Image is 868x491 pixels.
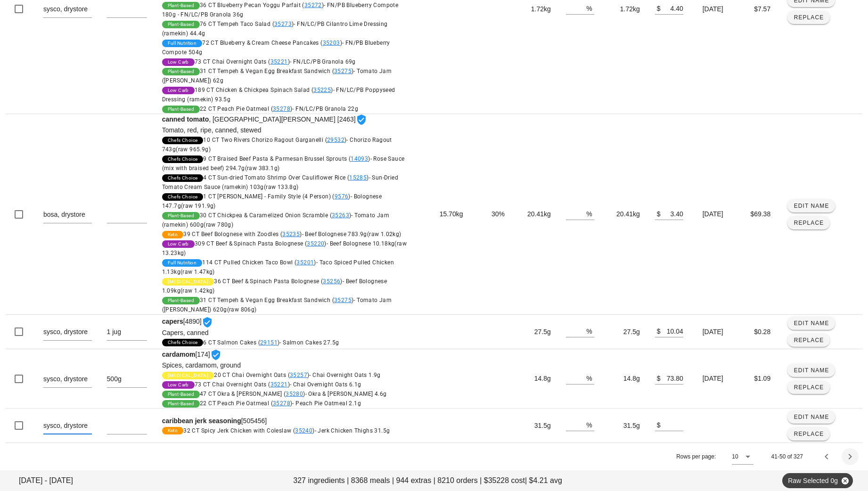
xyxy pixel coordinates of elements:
[168,68,194,75] span: Plant-Based
[183,231,401,237] span: 39 CT Beef Bolognese with Zoodles ( )
[794,337,824,344] span: Replace
[204,221,233,228] span: (raw 780g)
[162,297,392,313] span: 31 CT Tempeh & Vegan Egg Breakfast Sandwich ( )
[512,349,558,409] td: 14.8g
[794,220,824,226] span: Replace
[787,427,829,441] button: Replace
[162,351,413,408] span: [174]
[334,68,352,74] a: 35275
[168,87,189,94] span: Low Carb
[162,40,390,56] span: 72 CT Blueberry & Cream Cheese Pancakes ( )
[841,476,849,485] button: Close
[302,231,401,237] span: - Beef Bolognese 783.9g
[168,174,198,182] span: Chefs Choice
[200,400,361,407] span: 22 CT Peach Pie Oatmeal ( )
[732,449,753,464] div: 10Rows per page:
[586,207,594,220] div: %
[512,315,558,349] td: 27.5g
[349,174,367,181] a: 15285
[162,137,392,153] span: 10 CT Two Rivers Chorizo Ragout Garganelli ( )
[787,381,829,394] button: Replace
[162,329,209,336] span: Capers, canned
[176,146,211,153] span: (raw 965.9g)
[304,2,322,8] a: 35272
[168,155,198,163] span: Chefs Choice
[183,427,390,434] span: 32 CT Spicy Jerk Chicken with Coleslaw ( )
[586,325,594,337] div: %
[676,443,753,470] div: Rows per page:
[305,391,387,397] span: - Okra & [PERSON_NAME] 4.6g
[525,475,562,486] span: | $4.21 avg
[162,361,241,369] span: Spices, cardamom, ground
[794,14,824,21] span: Replace
[332,212,349,219] a: 35263
[203,339,339,346] span: 6 CT Salmon Cakes ( )
[602,114,647,315] td: 20.41kg
[168,212,194,220] span: Plant-Based
[586,2,594,14] div: %
[168,193,198,201] span: Chefs Choice
[754,5,770,13] span: $7.57
[602,315,647,349] td: 27.5g
[655,2,661,14] div: $
[180,269,215,275] span: (raw 1.47kg)
[695,114,737,315] td: [DATE]
[750,210,770,218] span: $69.38
[162,2,399,18] span: 36 CT Blueberry Pecan Yoggu Parfait ( )
[273,400,290,407] a: 35278
[168,391,194,398] span: Plant-Based
[162,87,395,103] span: 189 CT Chicken & Chickpea Spinach Salad ( )
[162,115,413,314] span: , [GEOGRAPHIC_DATA][PERSON_NAME] [2463]
[162,417,413,435] span: [505456]
[602,409,647,442] td: 31.5g
[323,278,340,285] a: 35256
[602,349,647,409] td: 14.8g
[264,184,299,190] span: (raw 133.8g)
[754,375,770,382] span: $1.09
[491,210,505,218] span: 30%
[168,372,209,379] span: [MEDICAL_DATA]
[296,259,314,266] a: 35201
[168,240,189,248] span: Low Carb
[162,417,241,425] strong: caribbean jerk seasoning
[440,210,463,218] span: 15.70kg
[512,114,558,315] td: 20.41kg
[754,328,770,336] span: $0.28
[655,325,661,337] div: $
[290,381,361,388] span: - Chai Overnight Oats 6.1g
[787,334,829,347] button: Replace
[168,231,178,238] span: Keto
[162,193,382,209] span: 1 CT [PERSON_NAME] - Family Style (4 Person) ( )
[168,427,178,434] span: Keto
[178,11,244,18] span: - FN/LC/PB Granola 36g
[279,339,339,346] span: - Salmon Cakes 27.5g
[162,155,405,172] span: 9 CT Braised Beef Pasta & Parmesan Brussel Sprouts ( )
[307,240,324,247] a: 35220
[335,193,349,200] a: 9576
[168,259,197,267] span: Full Nutrition
[512,409,558,442] td: 31.5g
[286,391,303,397] a: 35280
[181,203,216,209] span: (raw 191.9g)
[168,40,197,47] span: Full Nutrition
[787,216,829,229] button: Replace
[794,320,829,327] span: Edit Name
[180,287,215,294] span: (raw 1.42kg)
[794,384,824,391] span: Replace
[270,381,288,388] a: 35221
[794,414,829,420] span: Edit Name
[292,400,361,407] span: - Peach Pie Oatmeal 2.1g
[794,203,829,209] span: Edit Name
[200,106,358,112] span: 22 CT Peach Pie Oatmeal ( )
[334,297,352,303] a: 35275
[162,68,392,84] span: 31 CT Tempeh & Vegan Egg Breakfast Sandwich ( )
[162,318,183,325] strong: capers
[787,199,835,213] button: Edit Name
[162,318,413,347] span: [4890]
[309,372,380,378] span: - Chai Overnight Oats 1.9g
[260,339,278,346] a: 29151
[168,297,194,304] span: Plant-Based
[842,448,859,465] button: Next page
[282,231,300,237] a: 35235
[273,106,290,112] a: 35278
